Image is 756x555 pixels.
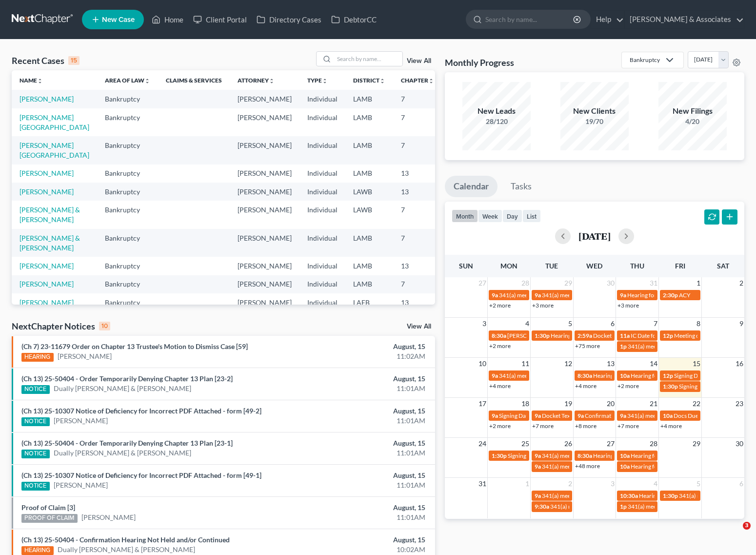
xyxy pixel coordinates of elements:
td: LAMB [345,164,393,183]
div: 10 [99,322,110,330]
td: LAWB [345,201,393,228]
td: Individual [299,293,345,311]
div: Recent Cases [12,55,80,66]
span: 8:30a [492,332,506,339]
span: 1:30p [663,492,678,499]
a: View All [407,58,431,64]
span: 5 [696,478,701,490]
span: 9a [535,492,541,499]
iframe: Intercom live chat [723,522,746,545]
div: NOTICE [21,385,50,394]
span: 3 [481,318,487,329]
a: +2 more [617,382,639,390]
td: [PERSON_NAME] [230,229,299,257]
span: 31 [649,277,658,289]
span: 9 [738,318,744,329]
a: [PERSON_NAME][GEOGRAPHIC_DATA] [20,141,89,159]
span: 27 [606,438,616,450]
a: [PERSON_NAME] [58,351,112,361]
span: 341(a) meeting for [PERSON_NAME] [542,492,636,499]
span: 6 [738,478,744,490]
td: Bankruptcy [97,293,158,311]
span: 18 [520,398,530,410]
div: NextChapter Notices [12,320,110,332]
span: Hearing for [PERSON_NAME] [639,492,715,499]
td: LAMB [345,275,393,293]
a: Home [147,11,188,28]
span: 10a [663,412,673,419]
td: [PERSON_NAME] [230,183,299,201]
a: [PERSON_NAME][GEOGRAPHIC_DATA] [20,113,89,131]
span: 2:30p [663,291,678,299]
span: 1p [620,343,627,350]
a: Nameunfold_more [20,77,43,84]
span: 30 [606,277,616,289]
span: 24 [477,438,487,450]
td: 13 [393,164,442,183]
div: August, 15 [297,503,425,513]
a: Attorneyunfold_more [238,77,275,84]
i: unfold_more [322,78,328,84]
span: 2 [738,277,744,289]
a: Proof of Claim [3] [21,503,75,512]
a: DebtorCC [326,11,381,28]
div: 11:01AM [297,384,425,393]
a: +4 more [489,382,511,390]
i: unfold_more [428,78,434,84]
div: 11:01AM [297,513,425,522]
a: Client Portal [188,11,252,28]
span: 14 [649,358,658,370]
span: 341(a) meeting for [PERSON_NAME] [627,412,721,419]
a: [PERSON_NAME] & [PERSON_NAME] [20,234,80,252]
div: 28/120 [462,117,531,126]
div: 11:01AM [297,448,425,458]
a: Help [591,11,624,28]
td: LAMB [345,229,393,257]
h3: Monthly Progress [445,57,514,68]
td: Bankruptcy [97,183,158,201]
td: Bankruptcy [97,229,158,257]
span: 9a [535,291,541,299]
td: Individual [299,201,345,228]
span: 8:30a [577,372,592,379]
td: [PERSON_NAME] [230,90,299,108]
a: Chapterunfold_more [401,77,434,84]
a: +75 more [575,342,600,349]
span: 1:30p [663,383,678,390]
div: Bankruptcy [630,56,660,64]
a: [PERSON_NAME] & Associates [625,11,744,28]
div: PROOF OF CLAIM [21,514,78,523]
td: 13 [393,183,442,201]
span: 12p [663,372,673,379]
span: Hearing for [PERSON_NAME] [631,372,707,379]
a: +8 more [575,422,597,430]
div: 11:02AM [297,351,425,361]
span: 11a [620,332,630,339]
span: 28 [649,438,658,450]
span: 10:30a [620,492,638,499]
span: 10a [620,452,630,459]
a: (Ch 13) 25-50404 - Order Temporarily Denying Chapter 13 Plan [23-2] [21,374,233,383]
div: HEARING [21,353,54,362]
a: [PERSON_NAME] [20,298,74,307]
a: +3 more [617,302,639,309]
div: 11:01AM [297,480,425,490]
span: Signing Date for [PERSON_NAME] [499,412,586,419]
td: Individual [299,90,345,108]
div: NOTICE [21,450,50,458]
span: 9a [535,463,541,470]
button: month [452,209,478,223]
div: New Clients [560,105,629,117]
td: LAEB [345,293,393,311]
td: LAMB [345,257,393,275]
td: 13 [393,293,442,311]
td: [PERSON_NAME] [230,201,299,228]
span: 3 [610,478,616,490]
div: New Filings [658,105,727,117]
td: Individual [299,108,345,136]
span: 30 [735,438,744,450]
span: 29 [692,438,701,450]
span: 10 [477,358,487,370]
td: 7 [393,108,442,136]
span: 12p [663,332,673,339]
